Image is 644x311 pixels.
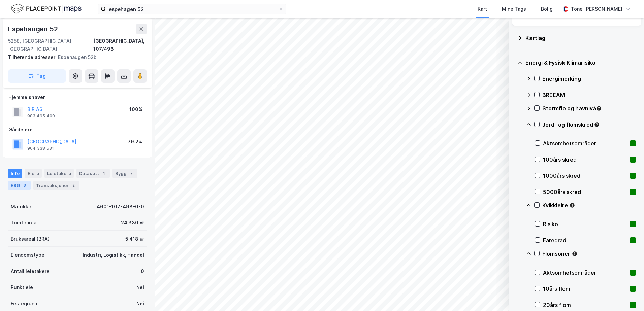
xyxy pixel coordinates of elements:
[543,269,627,277] div: Aktsomhetsområder
[8,93,147,101] div: Hjemmelshaver
[8,53,141,61] div: Espehaugen 52b
[100,170,107,177] div: 4
[11,300,37,308] div: Festegrunn
[542,120,636,129] div: Jord- og flomskred
[502,5,526,13] div: Mine Tags
[572,251,578,257] div: Tooltip anchor
[136,300,144,308] div: Nei
[543,236,627,244] div: Faregrad
[11,235,50,243] div: Bruksareal (BRA)
[11,251,44,259] div: Eiendomstype
[76,169,110,178] div: Datasett
[11,203,33,211] div: Matrikkel
[8,24,59,34] div: Espehaugen 52
[569,202,575,208] div: Tooltip anchor
[542,250,636,258] div: Flomsoner
[125,235,144,243] div: 5 418 ㎡
[44,169,74,178] div: Leietakere
[11,219,38,227] div: Tomteareal
[8,181,31,190] div: ESG
[106,4,278,14] input: Søk på adresse, matrikkel, gårdeiere, leietakere eller personer
[136,283,144,291] div: Nei
[21,182,28,189] div: 3
[112,169,137,178] div: Bygg
[525,59,636,67] div: Energi & Fysisk Klimarisiko
[129,105,142,113] div: 100%
[543,301,627,309] div: 20års flom
[27,113,55,119] div: 983 495 400
[543,220,627,228] div: Risiko
[33,181,79,190] div: Transaksjoner
[542,201,636,209] div: Kvikkleire
[27,146,54,151] div: 964 338 531
[542,75,636,83] div: Energimerking
[543,172,627,180] div: 1000års skred
[8,54,58,60] span: Tilhørende adresser:
[542,104,636,112] div: Stormflo og havnivå
[8,169,22,178] div: Info
[11,283,33,291] div: Punktleie
[11,267,50,275] div: Antall leietakere
[543,285,627,293] div: 10års flom
[478,5,487,13] div: Kart
[594,122,600,128] div: Tooltip anchor
[121,219,144,227] div: 24 330 ㎡
[541,5,553,13] div: Bolig
[83,251,144,259] div: Industri, Logistikk, Handel
[542,91,636,99] div: BREEAM
[8,69,66,83] button: Tag
[128,170,135,177] div: 7
[8,37,93,53] div: 5258, [GEOGRAPHIC_DATA], [GEOGRAPHIC_DATA]
[543,155,627,164] div: 100års skred
[141,267,144,275] div: 0
[8,126,147,134] div: Gårdeiere
[571,5,622,13] div: Tone [PERSON_NAME]
[25,169,42,178] div: Eiere
[543,139,627,147] div: Aktsomhetsområder
[525,34,636,42] div: Kartlag
[11,3,82,15] img: logo.f888ab2527a4732fd821a326f86c7f29.svg
[596,105,602,111] div: Tooltip anchor
[610,279,644,311] iframe: Chat Widget
[97,203,144,211] div: 4601-107-498-0-0
[128,138,142,146] div: 79.2%
[93,37,147,53] div: [GEOGRAPHIC_DATA], 107/498
[70,182,77,189] div: 2
[543,188,627,196] div: 5000års skred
